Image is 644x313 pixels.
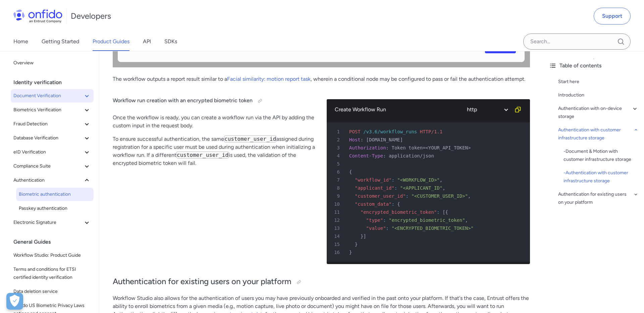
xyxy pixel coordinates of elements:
[164,32,177,51] a: SDKs
[13,162,83,170] span: Compliance Suite
[13,92,83,100] span: Document Verification
[511,103,525,116] button: Copy code snippet button
[366,226,386,231] span: "value"
[19,190,91,198] span: Biometric authentication
[13,235,96,249] div: General Guides
[445,209,448,215] span: {
[13,148,83,156] span: eID Verification
[391,145,471,150] span: Token token=<YOUR_API_TOKEN>
[113,276,530,288] h2: Authentication for existing users on your platform
[335,106,461,114] div: Create Workflow Run
[13,32,28,51] a: Home
[558,126,639,142] a: Authentication with customer infrastructure storage
[93,32,129,51] a: Product Guides
[355,242,358,247] span: }
[462,102,512,117] select: language selector
[329,184,344,192] span: 8
[329,192,344,200] span: 9
[11,131,94,145] button: Database Verification
[11,263,94,284] a: Terms and conditions for ETSI certified identity verification
[143,32,151,51] a: API
[113,135,316,167] p: To ensure successful authentication, the same assigned during registration for a specific user mu...
[400,185,442,191] span: "<APPLICANT_ID"
[420,129,442,134] span: HTTP/1.1
[13,176,83,184] span: Authentication
[523,34,631,50] input: Onfido search input field
[329,240,344,248] span: 15
[594,8,631,24] a: Support
[386,226,389,231] span: :
[227,76,311,82] a: Facial similarity: motion report task
[329,248,344,256] span: 16
[13,9,62,23] img: Onfido Logo
[549,62,639,70] div: Table of contents
[391,226,473,231] span: "<ENCRYPTED_BIOMETRIC_TOKEN>"
[19,204,91,212] span: Passkey authentication
[329,176,344,184] span: 7
[440,177,442,183] span: ,
[442,185,445,191] span: ,
[349,153,383,159] span: Content-Type
[563,169,639,185] a: -Authentication with customer infrastructure storage
[389,217,465,223] span: "encrypted_biometric_token"
[437,209,439,215] span: :
[558,105,639,121] a: Authentication with on-device storage
[355,177,392,183] span: "workflow_id"
[13,134,83,142] span: Database Verification
[13,288,91,296] span: Data deletion service
[16,188,94,201] a: Biometric authentication
[113,114,316,130] p: Once the workflow is ready, you can create a workflow run via the API by adding the custom input ...
[465,217,468,223] span: ,
[11,89,94,103] button: Document Verification
[13,120,83,128] span: Fraud Detection
[6,293,23,310] button: Open Preferences
[366,217,383,223] span: "type"
[383,217,386,223] span: :
[558,190,639,206] a: Authentication for existing users on your platform
[411,193,468,199] span: "<CUSTOMER_USER_ID>"
[563,147,639,164] div: - Document & Motion with customer infrastructure storage
[11,249,94,262] a: Workflow Studio: Product Guide
[16,202,94,215] a: Passkey authentication
[349,145,386,150] span: Authorization
[13,76,96,89] div: Identity verification
[366,137,403,142] span: [DOMAIN_NAME]
[13,265,91,281] span: Terms and conditions for ETSI certified identity verification
[391,201,394,207] span: :
[329,208,344,216] span: 11
[329,144,344,152] span: 3
[13,59,91,67] span: Overview
[349,137,361,142] span: Host
[355,201,392,207] span: "custom_data"
[6,293,23,310] div: Cookie Preferences
[11,216,94,229] button: Electronic Signature
[349,129,361,134] span: POST
[329,200,344,208] span: 10
[361,137,363,142] span: :
[13,251,91,259] span: Workflow Studio: Product Guide
[563,147,639,164] a: -Document & Motion with customer infrastructure storage
[13,106,83,114] span: Biometrics Verification
[329,232,344,240] span: 14
[71,11,111,21] h1: Developers
[363,129,417,134] span: /v3.6/workflow_runs
[558,91,639,99] a: Introduction
[442,209,445,215] span: [
[391,177,394,183] span: :
[329,216,344,224] span: 12
[361,234,363,239] span: }
[361,209,437,215] span: "encrypted_biometric_token"
[13,218,83,227] span: Electronic Signature
[363,234,366,239] span: ]
[349,250,352,255] span: }
[468,193,471,199] span: ,
[176,151,229,159] code: customer_user_id
[329,136,344,144] span: 2
[563,169,639,185] div: - Authentication with customer infrastructure storage
[329,160,344,168] span: 5
[329,224,344,232] span: 13
[113,96,316,106] h4: Workflow run creation with an encrypted biometric token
